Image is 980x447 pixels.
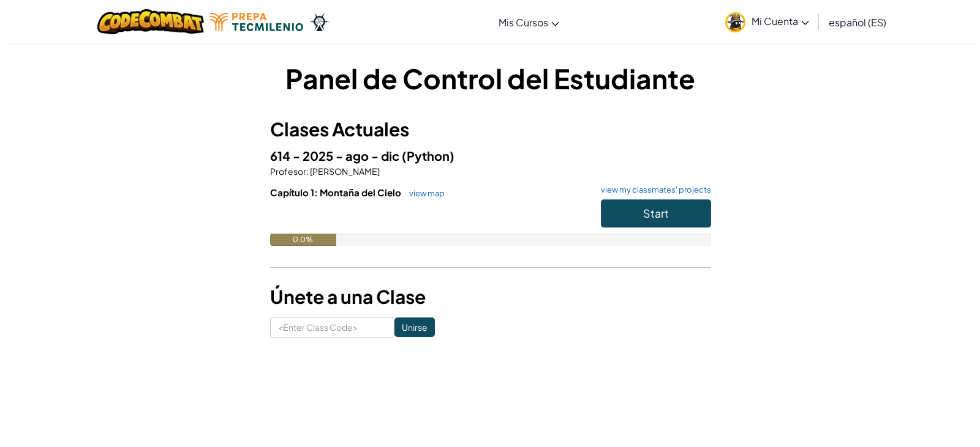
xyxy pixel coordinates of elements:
span: [PERSON_NAME] [304,166,375,177]
a: view map [398,188,440,198]
span: 614 - 2025 - ago - dic [265,148,397,163]
input: <Enter Class Code> [265,317,390,338]
img: avatar [720,12,741,32]
h1: Panel de Control del Estudiante [265,59,706,97]
h3: Clases Actuales [265,116,706,143]
img: CodeCombat logo [92,9,200,34]
span: Mis Cursos [494,16,543,29]
a: Mis Cursos [488,6,560,39]
span: (Python) [397,148,450,163]
h3: Únete a una Clase [265,283,706,311]
a: español (ES) [818,6,888,39]
span: español (ES) [824,16,881,29]
a: view my classmates' projects [590,186,706,194]
span: Mi Cuenta [747,15,804,28]
div: 0.0% [265,234,331,246]
span: : [301,166,304,177]
span: Profesor [265,166,301,177]
input: Unirse [390,317,430,337]
span: Start [638,206,664,220]
img: Tecmilenio logo [205,13,298,31]
button: Start [596,199,706,227]
img: Ozaria [304,13,324,31]
span: Capítulo 1: Montaña del Cielo [265,187,398,198]
a: Mi Cuenta [714,2,810,41]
